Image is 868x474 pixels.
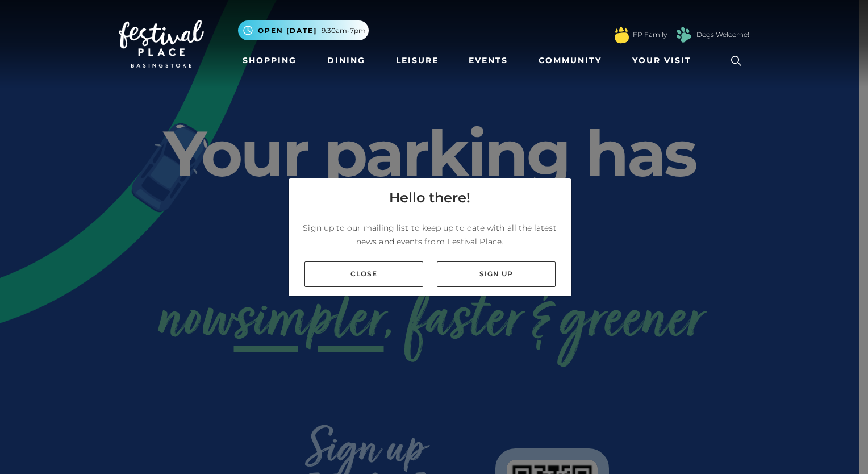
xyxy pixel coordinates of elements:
[304,261,423,287] a: Close
[238,50,301,71] a: Shopping
[389,188,470,208] h4: Hello there!
[696,30,749,40] a: Dogs Welcome!
[633,30,667,40] a: FP Family
[258,26,317,36] span: Open [DATE]
[534,50,606,71] a: Community
[323,50,370,71] a: Dining
[298,221,562,248] p: Sign up to our mailing list to keep up to date with all the latest news and events from Festival ...
[391,50,443,71] a: Leisure
[632,55,691,66] span: Your Visit
[437,261,556,287] a: Sign up
[464,50,512,71] a: Events
[322,26,366,36] span: 9.30am-7pm
[628,50,702,71] a: Your Visit
[238,20,369,40] button: Open [DATE] 9.30am-7pm
[119,20,204,68] img: Festival Place Logo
